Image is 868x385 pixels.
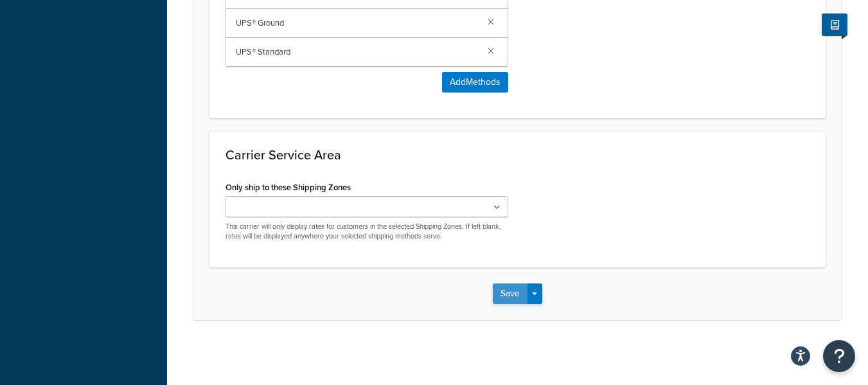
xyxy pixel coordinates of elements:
h3: Carrier Service Area [226,148,810,162]
p: This carrier will only display rates for customers in the selected Shipping Zones. If left blank,... [226,222,508,242]
span: UPS® Ground [236,14,477,32]
span: UPS® Standard [236,43,477,61]
label: Only ship to these Shipping Zones [226,183,351,192]
button: Show Help Docs [822,13,847,36]
button: Save [493,283,527,304]
button: AddMethods [442,72,508,93]
button: Open Resource Center [823,340,855,372]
